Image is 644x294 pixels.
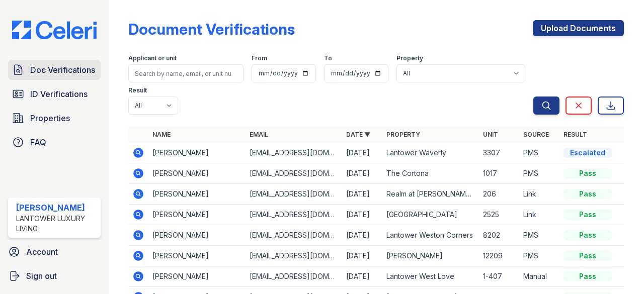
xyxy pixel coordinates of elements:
a: Sign out [4,266,105,286]
td: [PERSON_NAME] [148,225,245,246]
a: Properties [8,108,101,128]
a: Doc Verifications [8,60,101,80]
a: Result [563,131,587,138]
td: Lantower Weston Corners [382,225,479,246]
td: Link [519,205,559,225]
td: [PERSON_NAME] [148,184,245,205]
td: Lantower West Love [382,266,479,287]
td: Link [519,184,559,205]
td: Manual [519,266,559,287]
td: 2525 [479,205,519,225]
a: Account [4,242,105,262]
span: ID Verifications [30,88,88,100]
div: Pass [563,210,612,220]
td: [DATE] [342,246,382,266]
td: [DATE] [342,184,382,205]
td: 1-407 [479,266,519,287]
td: [DATE] [342,163,382,184]
td: The Cortona [382,163,479,184]
td: [PERSON_NAME] [148,246,245,266]
a: Property [386,131,420,138]
td: [DATE] [342,266,382,287]
span: Sign out [26,270,57,282]
a: Upload Documents [533,20,624,36]
td: [GEOGRAPHIC_DATA] [382,205,479,225]
label: To [324,54,332,62]
td: 206 [479,184,519,205]
td: PMS [519,163,559,184]
td: [EMAIL_ADDRESS][DOMAIN_NAME] [246,163,342,184]
div: Pass [563,168,612,178]
td: [EMAIL_ADDRESS][DOMAIN_NAME] [246,246,342,266]
a: Date ▼ [346,131,370,138]
td: [DATE] [342,143,382,163]
div: Pass [563,230,612,240]
span: Account [26,246,58,258]
td: [PERSON_NAME] [382,246,479,266]
img: CE_Logo_Blue-a8612792a0a2168367f1c8372b55b34899dd931a85d93a1a3d3e32e68fde9ad4.png [4,21,105,40]
td: PMS [519,225,559,246]
td: [EMAIL_ADDRESS][DOMAIN_NAME] [246,225,342,246]
td: 1017 [479,163,519,184]
div: Pass [563,251,612,261]
label: Applicant or unit [128,54,177,62]
label: From [252,54,267,62]
div: Escalated [563,148,612,158]
td: [DATE] [342,225,382,246]
label: Result [128,86,147,94]
a: ID Verifications [8,84,101,104]
span: Properties [30,112,70,124]
div: Document Verifications [128,20,295,38]
a: Name [152,131,171,138]
span: Doc Verifications [30,64,95,76]
div: [PERSON_NAME] [16,202,97,214]
td: Realm at [PERSON_NAME][GEOGRAPHIC_DATA] [382,184,479,205]
a: Source [523,131,549,138]
td: [PERSON_NAME] [148,205,245,225]
label: Property [396,54,423,62]
td: [EMAIL_ADDRESS][DOMAIN_NAME] [246,205,342,225]
td: 8202 [479,225,519,246]
a: Email [250,131,268,138]
td: [EMAIL_ADDRESS][DOMAIN_NAME] [246,143,342,163]
td: 12209 [479,246,519,266]
a: FAQ [8,132,101,152]
td: [PERSON_NAME] [148,143,245,163]
td: PMS [519,143,559,163]
td: [PERSON_NAME] [148,266,245,287]
td: [PERSON_NAME] [148,163,245,184]
td: PMS [519,246,559,266]
input: Search by name, email, or unit number [128,64,244,82]
a: Unit [483,131,498,138]
td: [EMAIL_ADDRESS][DOMAIN_NAME] [246,266,342,287]
td: 3307 [479,143,519,163]
div: Pass [563,271,612,281]
span: FAQ [30,136,46,148]
td: [DATE] [342,205,382,225]
td: Lantower Waverly [382,143,479,163]
div: Lantower Luxury Living [16,214,97,234]
div: Pass [563,189,612,199]
td: [EMAIL_ADDRESS][DOMAIN_NAME] [246,184,342,205]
